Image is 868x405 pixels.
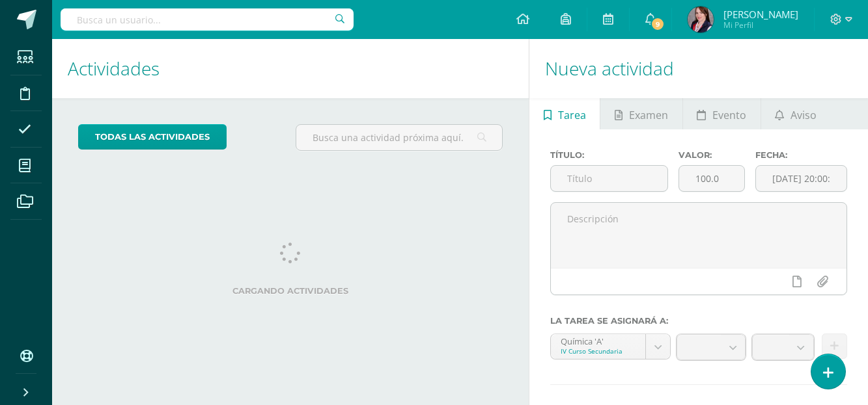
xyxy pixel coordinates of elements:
label: Fecha: [755,150,847,160]
input: Puntos máximos [679,166,744,191]
a: Química 'A'IV Curso Secundaria [551,334,670,359]
a: todas las Actividades [78,124,227,150]
span: Evento [712,99,746,131]
a: Examen [600,98,682,129]
a: Aviso [761,98,831,129]
label: La tarea se asignará a: [550,316,847,326]
h1: Actividades [68,39,513,98]
span: Examen [629,99,668,131]
a: Evento [683,98,761,129]
label: Cargando actividades [78,286,503,296]
div: IV Curso Secundaria [561,346,636,356]
span: Aviso [791,99,817,131]
input: Busca un usuario... [61,8,354,31]
label: Título: [550,150,668,160]
label: Valor: [679,150,745,160]
h1: Nueva actividad [545,39,852,98]
span: 9 [651,17,665,31]
img: 256fac8282a297643e415d3697adb7c8.png [688,7,714,33]
input: Título [551,166,667,191]
input: Busca una actividad próxima aquí... [296,125,502,150]
span: Mi Perfil [723,20,798,31]
span: [PERSON_NAME] [723,8,798,21]
a: Tarea [529,98,600,129]
div: Química 'A' [561,334,636,346]
span: Tarea [558,99,586,131]
input: Fecha de entrega [756,166,847,191]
